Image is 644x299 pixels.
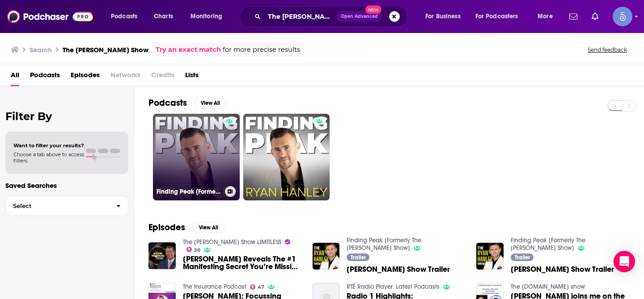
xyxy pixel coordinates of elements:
[511,237,585,252] a: Finding Peak [Formerly The Ryan Hanley Show]
[588,9,602,24] a: Show notifications dropdown
[5,110,128,123] h2: Filter By
[613,7,632,26] span: Logged in as Spiral5-G1
[192,222,225,233] button: View All
[613,7,632,26] button: Show profile menu
[6,203,109,209] span: Select
[11,68,19,86] a: All
[347,283,440,291] a: RTÉ Radio Player: Latest Podcasts
[148,9,178,24] a: Charts
[148,97,187,108] h2: Podcasts
[614,251,635,272] div: Open Intercom Messenger
[148,222,185,233] h2: Episodes
[511,266,614,273] span: [PERSON_NAME] Show Trailer
[258,285,264,289] span: 47
[250,284,265,290] a: 47
[151,68,174,86] span: Credits
[248,6,416,27] div: Search podcasts, credits, & more...
[347,266,450,273] span: [PERSON_NAME] Show Trailer
[30,46,52,54] h3: Search
[183,255,302,270] a: Kevin Trudeau Reveals The #1 Manifesting Secret You’re Missing | The Ryan Hanley Show Podcast | E...
[153,114,240,200] a: Finding Peak [Formerly The [PERSON_NAME] Show]
[5,181,128,190] p: Saved Searches
[105,9,149,24] button: open menu
[223,45,300,55] span: for more precise results
[191,10,222,23] span: Monitoring
[476,243,504,270] img: Ryan Hanley Show Trailer
[184,9,234,24] button: open menu
[347,237,421,252] a: Finding Peak [Formerly The Ryan Hanley Show]
[148,242,176,270] img: Kevin Trudeau Reveals The #1 Manifesting Secret You’re Missing | The Ryan Hanley Show Podcast | E...
[194,98,226,108] button: View All
[63,46,148,54] h3: The [PERSON_NAME] Show
[7,8,93,25] img: Podchaser - Follow, Share and Rate Podcasts
[30,68,60,86] a: Podcasts
[341,14,378,19] span: Open Advanced
[111,10,137,23] span: Podcasts
[475,10,518,23] span: For Podcasters
[365,5,381,14] span: New
[337,11,382,22] button: Open AdvancedNew
[183,238,281,246] a: The Kevin Trudeau Show LIMITLESS
[157,188,221,195] h3: Finding Peak [Formerly The [PERSON_NAME] Show]
[313,243,340,270] img: Ryan Hanley Show Trailer
[264,9,337,24] input: Search podcasts, credits, & more...
[110,68,140,86] span: Networks
[13,142,84,149] span: Want to filter your results?
[194,248,200,252] span: 56
[566,9,581,24] a: Show notifications dropdown
[538,10,553,23] span: More
[470,9,531,24] button: open menu
[154,10,173,23] span: Charts
[186,247,201,252] a: 56
[347,266,450,273] a: Ryan Hanley Show Trailer
[183,283,246,291] a: The Insurance Podcast
[183,255,302,270] span: [PERSON_NAME] Reveals The #1 Manifesting Secret You’re Missing | The [PERSON_NAME] Show Podcast |...
[613,7,632,26] img: User Profile
[5,196,128,216] button: Select
[425,10,461,23] span: For Business
[148,97,226,108] a: PodcastsView All
[585,46,630,54] button: Send feedback
[71,68,100,86] a: Episodes
[511,283,585,291] a: The YourLIVINGBrand.live show
[351,255,366,260] span: Trailer
[185,68,199,86] a: Lists
[511,266,614,273] a: Ryan Hanley Show Trailer
[531,9,564,24] button: open menu
[13,151,84,164] span: Choose a tab above to access filters.
[515,255,530,260] span: Trailer
[156,45,221,55] a: Try an exact match
[148,222,225,233] a: EpisodesView All
[419,9,472,24] button: open menu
